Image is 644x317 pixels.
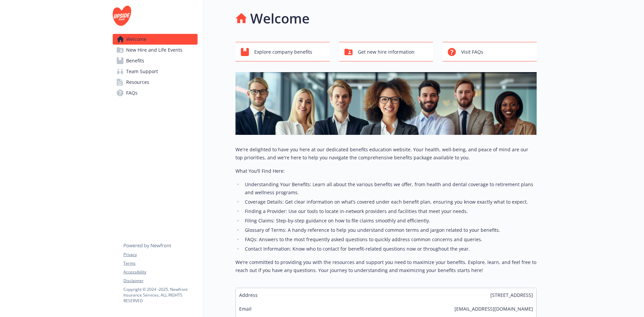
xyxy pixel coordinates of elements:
a: Welcome [113,34,198,45]
a: Privacy [123,252,197,258]
span: Welcome [126,34,147,45]
a: Accessibility [123,269,197,275]
span: Team Support [126,66,158,77]
a: Terms [123,260,197,266]
span: FAQs [126,88,138,98]
a: New Hire and Life Events [113,45,198,55]
button: Get new hire information [339,42,433,61]
li: Filing Claims: Step-by-step guidance on how to file claims smoothly and efficiently. [243,217,537,225]
li: Coverage Details: Get clear information on what’s covered under each benefit plan, ensuring you k... [243,198,537,206]
span: [EMAIL_ADDRESS][DOMAIN_NAME] [454,305,533,312]
a: Benefits [113,55,198,66]
p: What You’ll Find Here: [235,167,537,175]
span: Explore company benefits [254,46,312,58]
a: Resources [113,77,198,88]
span: Visit FAQs [461,46,483,58]
li: Finding a Provider: Use our tools to locate in-network providers and facilities that meet your ne... [243,207,537,215]
li: Understanding Your Benefits: Learn all about the various benefits we offer, from health and denta... [243,180,537,197]
li: Contact Information: Know who to contact for benefit-related questions now or throughout the year. [243,245,537,253]
h1: Welcome [250,8,310,29]
span: [STREET_ADDRESS] [490,292,533,299]
button: Explore company benefits [235,42,330,61]
p: We’re committed to providing you with the resources and support you need to maximize your benefit... [235,258,537,274]
span: Get new hire information [358,46,415,58]
span: New Hire and Life Events [126,45,182,55]
li: Glossary of Terms: A handy reference to help you understand common terms and jargon related to yo... [243,226,537,234]
a: FAQs [113,88,198,98]
p: We're delighted to have you here at our dedicated benefits education website. Your health, well-b... [235,146,537,162]
span: Address [239,292,258,299]
span: Benefits [126,55,144,66]
img: overview page banner [235,72,537,135]
span: Email [239,305,252,312]
a: Disclaimer [123,278,197,284]
a: Team Support [113,66,198,77]
p: Copyright © 2024 - 2025 , Newfront Insurance Services, ALL RIGHTS RESERVED [123,286,197,304]
button: Visit FAQs [442,42,537,61]
li: FAQs: Answers to the most frequently asked questions to quickly address common concerns and queries. [243,235,537,244]
span: Resources [126,77,149,88]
